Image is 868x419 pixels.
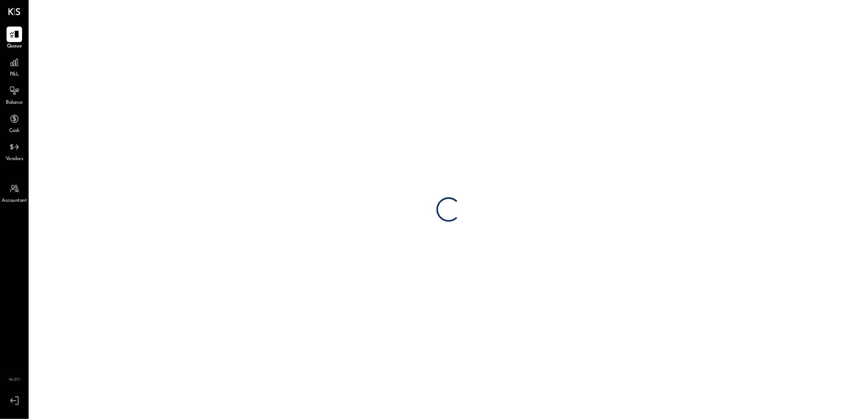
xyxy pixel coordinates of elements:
[2,197,27,205] span: Accountant
[6,99,23,107] span: Balance
[0,27,28,50] a: Queue
[10,71,19,78] span: P&L
[0,55,28,78] a: P&L
[0,83,28,107] a: Balance
[9,127,20,135] span: Cash
[6,156,23,163] span: Vendors
[0,139,28,163] a: Vendors
[0,181,28,205] a: Accountant
[0,111,28,135] a: Cash
[7,43,22,50] span: Queue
